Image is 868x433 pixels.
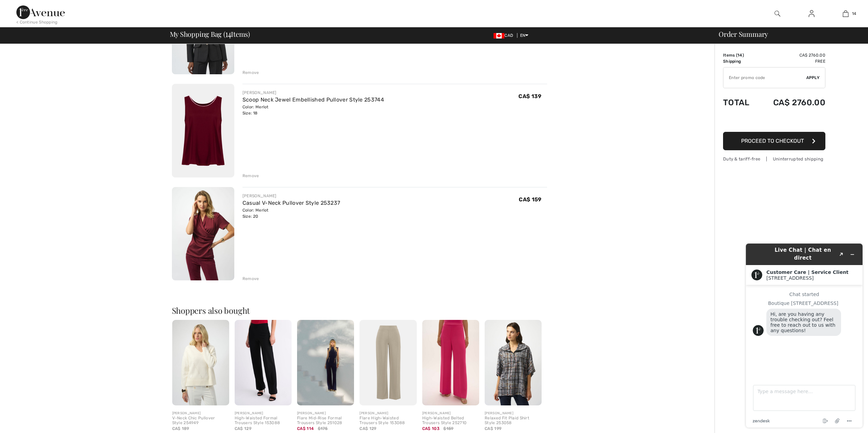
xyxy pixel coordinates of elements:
[723,52,757,58] td: Items ( )
[757,52,825,58] td: CA$ 2760.00
[757,58,825,64] td: Free
[172,306,547,314] h2: Shoppers also bought
[242,69,259,76] div: Remove
[359,320,416,405] img: Flare High-Waisted Trousers Style 153088
[519,196,541,203] span: CA$ 159
[723,132,825,150] button: Proceed to Checkout
[809,10,814,18] img: My Info
[297,320,354,405] img: Flare Mid-Rise Formal Trousers Style 251028
[485,411,542,416] div: [PERSON_NAME]
[172,411,229,416] div: [PERSON_NAME]
[242,200,340,206] a: Casual V-Neck Pullover Style 253237
[422,426,440,431] span: CA$ 103
[852,11,856,17] span: 14
[242,104,384,116] div: Color: Merlot Size: 18
[710,31,864,37] div: Order Summary
[172,84,234,177] img: Scoop Neck Jewel Embellished Pullover Style 253744
[172,320,229,405] img: V-Neck Chic Pullover Style 254949
[443,426,453,432] span: $159
[422,320,479,405] img: High-Waisted Belted Trousers Style 252710
[235,426,251,431] span: CA$ 129
[806,75,820,81] span: Apply
[242,96,384,103] a: Scoop Neck Jewel Embellished Pullover Style 253744
[494,33,516,38] span: CAD
[803,10,820,18] a: Sign In
[235,416,292,426] div: High-Waisted Formal Trousers Style 153088
[172,187,234,281] img: Casual V-Neck Pullover Style 253237
[242,173,259,179] div: Remove
[723,114,825,129] iframe: PayPal-paypal
[297,411,354,416] div: [PERSON_NAME]
[172,426,189,431] span: CA$ 189
[723,67,806,88] input: Promo code
[485,426,501,431] span: CA$ 199
[741,138,804,144] span: Proceed to Checkout
[737,53,742,58] span: 14
[829,10,862,18] a: 14
[297,426,314,431] span: CA$ 114
[242,207,340,219] div: Color: Merlot Size: 20
[757,91,825,114] td: CA$ 2760.00
[422,411,479,416] div: [PERSON_NAME]
[242,193,340,199] div: [PERSON_NAME]
[359,426,376,431] span: CA$ 129
[723,91,757,114] td: Total
[723,156,825,162] div: Duty & tariff-free | Uninterrupted shipping
[422,416,479,426] div: High-Waisted Belted Trousers Style 252710
[242,90,384,96] div: [PERSON_NAME]
[359,411,416,416] div: [PERSON_NAME]
[318,426,328,432] span: $175
[235,411,292,416] div: [PERSON_NAME]
[235,320,292,405] img: High-Waisted Formal Trousers Style 153088
[297,416,354,426] div: Flare Mid-Rise Formal Trousers Style 251028
[485,320,542,405] img: Relaxed Fit Plaid Shirt Style 253058
[15,5,29,11] span: Chat
[359,416,416,426] div: Flare High-Waisted Trousers Style 153088
[16,5,65,19] img: 1ère Avenue
[723,58,757,64] td: Shipping
[242,276,259,282] div: Remove
[485,416,542,426] div: Relaxed Fit Plaid Shirt Style 253058
[520,33,529,38] span: EN
[494,33,504,38] img: Canadian Dollar
[775,10,780,18] img: search the website
[172,416,229,426] div: V-Neck Chic Pullover Style 254949
[843,10,849,18] img: My Bag
[740,238,868,433] iframe: Find more information here
[518,93,541,99] span: CA$ 139
[170,31,250,37] span: My Shopping Bag ( Items)
[16,19,58,25] div: < Continue Shopping
[225,29,231,38] span: 14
